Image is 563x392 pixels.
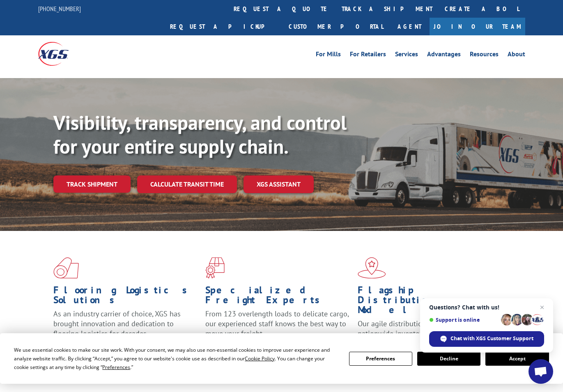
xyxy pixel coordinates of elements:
a: Customer Portal [283,18,389,35]
a: For Retailers [350,51,386,60]
a: Resources [470,51,499,60]
a: Services [395,51,418,60]
b: Visibility, transparency, and control for your entire supply chain. [53,110,347,159]
a: Open chat [529,359,553,384]
span: Chat with XGS Customer Support [429,331,544,347]
h1: Specialized Freight Experts [205,285,351,309]
a: Join Our Team [430,18,525,35]
a: For Mills [316,51,341,60]
a: XGS ASSISTANT [244,175,314,193]
button: Decline [417,352,480,366]
p: From 123 overlength loads to delicate cargo, our experienced staff knows the best way to move you... [205,309,351,346]
span: Our agile distribution network gives you nationwide inventory management on demand. [358,319,486,348]
a: Track shipment [53,175,131,193]
img: xgs-icon-focused-on-flooring-red [205,257,225,279]
h1: Flooring Logistics Solutions [53,285,199,309]
a: Request a pickup [164,18,283,35]
img: xgs-icon-flagship-distribution-model-red [358,257,386,279]
span: Questions? Chat with us! [429,304,544,311]
a: [PHONE_NUMBER] [38,5,81,13]
a: Calculate transit time [137,175,237,193]
div: We use essential cookies to make our site work. With your consent, we may also use non-essential ... [14,346,339,371]
h1: Flagship Distribution Model [358,285,503,319]
span: Cookie Policy [245,355,275,362]
span: Chat with XGS Customer Support [450,335,533,342]
button: Preferences [349,352,412,366]
span: As an industry carrier of choice, XGS has brought innovation and dedication to flooring logistics... [53,309,181,338]
button: Accept [485,352,549,366]
span: Preferences [102,364,130,371]
a: Agent [389,18,430,35]
span: Support is online [429,317,498,323]
img: xgs-icon-total-supply-chain-intelligence-red [53,257,79,279]
a: About [508,51,525,60]
a: Advantages [427,51,461,60]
